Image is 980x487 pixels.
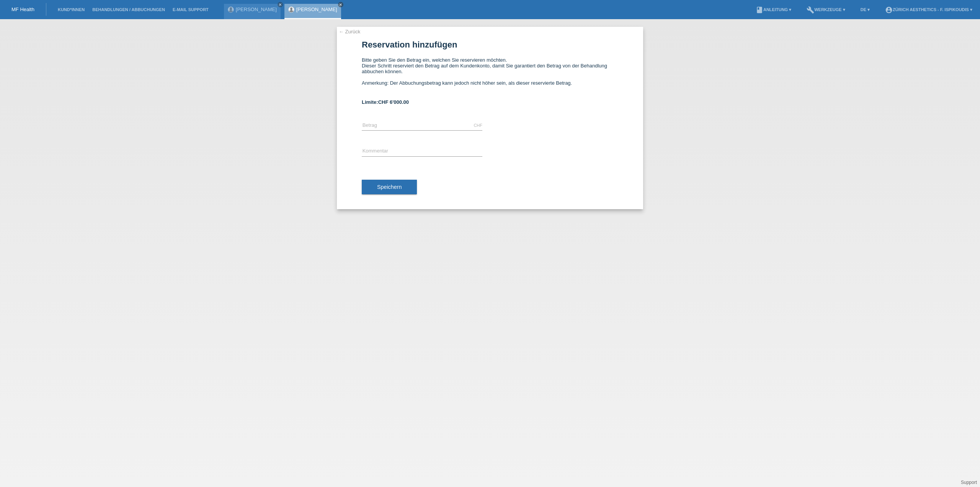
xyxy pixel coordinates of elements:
a: [PERSON_NAME] [236,7,277,12]
a: E-Mail Support [169,7,212,12]
a: close [338,2,343,7]
b: Limite: [362,99,409,105]
h1: Reservation hinzufügen [362,40,618,49]
a: Support [961,480,977,485]
i: build [807,6,814,14]
a: Behandlungen / Abbuchungen [88,7,169,12]
a: DE ▾ [857,7,874,12]
i: account_circle [885,6,893,14]
a: bookAnleitung ▾ [752,7,795,12]
span: Speichern [377,184,402,190]
a: [PERSON_NAME] [296,7,337,12]
a: MF Health [11,7,34,12]
button: Speichern [362,180,417,194]
i: close [339,3,343,7]
div: CHF [474,123,482,128]
span: CHF 6'000.00 [378,99,409,105]
i: book [756,6,763,14]
a: buildWerkzeuge ▾ [803,7,849,12]
i: close [278,3,282,7]
div: Bitte geben Sie den Betrag ein, welchen Sie reservieren möchten. Dieser Schritt reserviert den Be... [362,57,618,92]
a: close [278,2,283,7]
a: Kund*innen [54,7,88,12]
a: account_circleZürich Aesthetics - F. Ispikoudis ▾ [881,7,976,12]
a: ← Zurück [339,29,360,34]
